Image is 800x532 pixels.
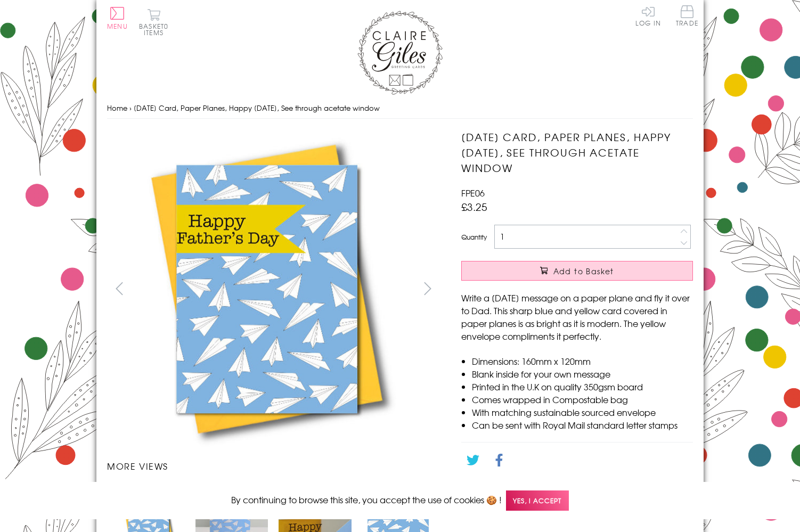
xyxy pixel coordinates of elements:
[472,380,693,393] li: Printed in the U.K on quality 350gsm board
[553,266,614,276] span: Add to Basket
[635,5,661,26] a: Log In
[134,103,380,113] span: [DATE] Card, Paper Planes, Happy [DATE], See through acetate window
[472,393,693,406] li: Comes wrapped in Compostable bag
[472,419,693,431] li: Can be sent with Royal Mail standard letter stamps
[107,103,127,113] a: Home
[107,129,427,449] img: Father's Day Card, Paper Planes, Happy Father's Day, See through acetate window
[676,5,698,26] span: Trade
[107,21,128,31] span: Menu
[472,355,693,367] li: Dimensions: 160mm x 120mm
[357,11,443,95] img: Claire Giles Greetings Cards
[416,276,440,300] button: next
[107,276,131,300] button: prev
[461,291,693,342] p: Write a [DATE] message on a paper plane and fly it over to Dad. This sharp blue and yellow card c...
[506,490,569,511] span: Yes, I accept
[129,103,132,113] span: ›
[440,129,760,449] img: Father's Day Card, Paper Planes, Happy Father's Day, See through acetate window
[107,460,440,472] h3: More views
[676,5,698,28] a: Trade
[107,97,693,119] nav: breadcrumbs
[139,9,168,36] button: Basket0 items
[461,232,487,242] label: Quantity
[461,199,487,214] span: £3.25
[107,7,128,29] button: Menu
[461,186,485,199] span: FPE06
[461,129,693,175] h1: [DATE] Card, Paper Planes, Happy [DATE], See through acetate window
[461,261,693,281] button: Add to Basket
[472,406,693,419] li: With matching sustainable sourced envelope
[144,21,168,37] span: 0 items
[472,367,693,380] li: Blank inside for your own message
